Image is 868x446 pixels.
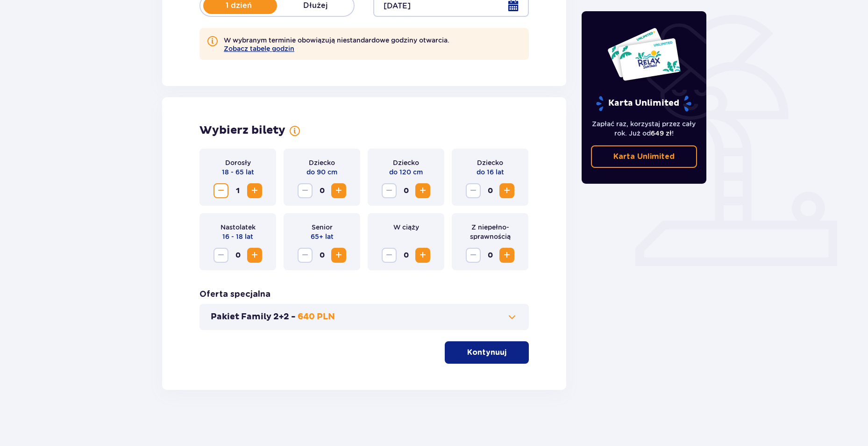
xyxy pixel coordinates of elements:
p: 65+ lat [311,232,334,241]
span: 0 [483,248,498,263]
p: Dorosły [225,158,251,167]
button: Zmniejsz [298,183,313,198]
button: Zmniejsz [213,248,228,263]
button: Kontynuuj [445,341,529,364]
button: Pakiet Family 2+2 -640 PLN [211,311,518,323]
button: Zmniejsz [382,248,397,263]
h3: Oferta specjalna [199,289,270,300]
p: do 16 lat [477,167,504,177]
button: Zwiększ [247,248,262,263]
span: 649 zł [651,129,672,137]
span: 0 [230,248,245,263]
p: Karta Unlimited [613,151,675,162]
p: 16 - 18 lat [222,232,253,241]
p: 1 dzień [200,0,277,11]
p: Karta Unlimited [595,95,692,112]
p: Kontynuuj [467,347,506,358]
p: Dziecko [477,158,503,167]
button: Zmniejsz [213,183,228,198]
a: Karta Unlimited [591,145,697,168]
button: Zwiększ [499,183,514,198]
img: Dwie karty całoroczne do Suntago z napisem 'UNLIMITED RELAX', na białym tle z tropikalnymi liśćmi... [607,27,681,81]
p: Dziecko [393,158,419,167]
button: Zmniejsz [466,183,481,198]
span: 0 [483,183,498,198]
p: 640 PLN [298,311,335,323]
span: 1 [230,183,245,198]
p: Dziecko [309,158,335,167]
button: Zwiększ [499,248,514,263]
button: Zwiększ [331,183,346,198]
span: 0 [314,248,329,263]
p: Pakiet Family 2+2 - [211,311,296,323]
button: Zmniejsz [298,248,313,263]
p: Zapłać raz, korzystaj przez cały rok. Już od ! [591,119,697,138]
p: Dłużej [277,0,354,11]
p: Z niepełno­sprawnością [459,223,521,241]
button: Zmniejsz [382,183,397,198]
button: Zwiększ [247,183,262,198]
span: 0 [398,248,413,263]
h2: Wybierz bilety [199,123,285,137]
button: Zwiększ [415,248,430,263]
p: W ciąży [393,223,419,232]
button: Zobacz tabelę godzin [224,45,294,52]
span: 0 [398,183,413,198]
p: Nastolatek [221,223,256,232]
button: Zwiększ [331,248,346,263]
p: do 90 cm [306,167,337,177]
span: 0 [314,183,329,198]
p: Senior [312,223,333,232]
button: Zwiększ [415,183,430,198]
button: Zmniejsz [466,248,481,263]
p: 18 - 65 lat [222,167,254,177]
p: do 120 cm [389,167,423,177]
p: W wybranym terminie obowiązują niestandardowe godziny otwarcia. [224,36,449,52]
